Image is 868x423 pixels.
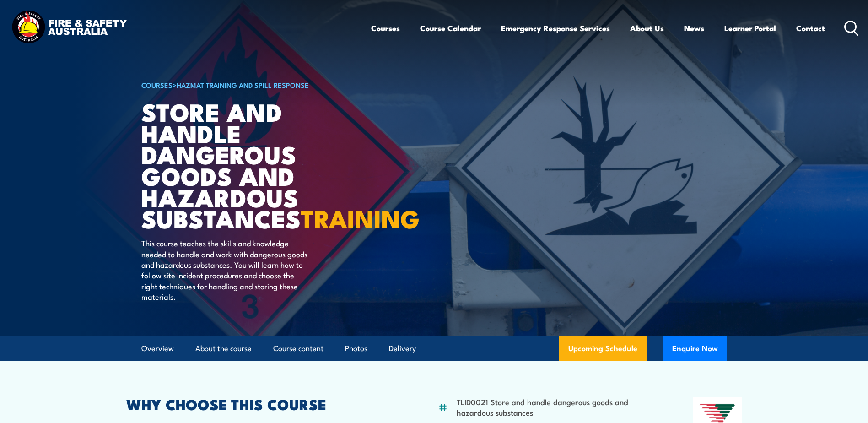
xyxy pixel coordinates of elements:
[724,16,776,40] a: Learner Portal
[371,16,400,40] a: Courses
[273,336,323,361] a: Course content
[796,16,825,40] a: Contact
[141,79,367,90] h6: >
[389,336,416,361] a: Delivery
[126,397,394,410] h2: WHY CHOOSE THIS COURSE
[141,336,174,361] a: Overview
[141,80,173,90] a: COURSES
[420,16,481,40] a: Course Calendar
[559,336,647,361] a: Upcoming Schedule
[345,336,367,361] a: Photos
[141,238,308,302] p: This course teaches the skills and knowledge needed to handle and work with dangerous goods and h...
[141,101,367,229] h1: Store And Handle Dangerous Goods and Hazardous Substances
[195,336,252,361] a: About the course
[301,199,420,237] strong: TRAINING
[663,336,727,361] button: Enquire Now
[630,16,664,40] a: About Us
[177,80,309,90] a: HAZMAT Training and Spill Response
[501,16,610,40] a: Emergency Response Services
[684,16,704,40] a: News
[457,396,648,418] li: TLID0021 Store and handle dangerous goods and hazardous substances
